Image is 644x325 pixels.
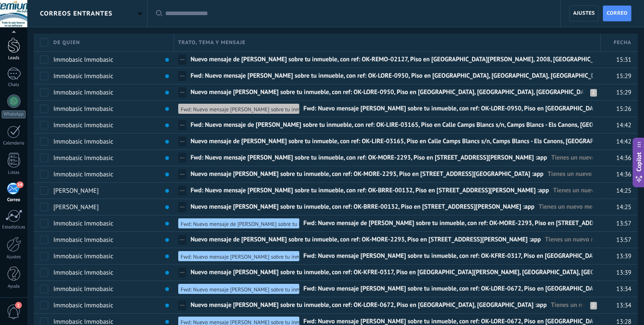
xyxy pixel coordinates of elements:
a: Nuevo mensaje [PERSON_NAME] sobre tu inmueble, con ref: OK-MORE-2293, Piso en [STREET_ADDRESS][GE... [190,166,593,182]
span: Immobasic Immobasic [53,170,113,178]
span: Immobasic Immobasic [53,138,113,145]
span: 14:42 [616,121,631,129]
span: Nuevo mensaje de Marta sobre tu inmueble, con ref: OK-LORE-0672, Piso en Les Planes, Hospitalet d... [190,301,546,313]
a: Fwd: Nuevo mensaje [PERSON_NAME] sobre tu inmueble, con ref: OK-LORE-0672, Piso en [GEOGRAPHIC_DA... [178,284,299,294]
span: 1 [15,302,22,309]
a: Nuevo mensaje de [PERSON_NAME] sobre tu inmueble, con ref: OK-LIRE-03165, Piso en Calle Camps Bla... [190,134,593,149]
span: 13:57 [616,220,631,228]
span: Immobasic Immobasic [53,154,113,162]
a: Fwd: Nuevo mensaje [PERSON_NAME] sobre tu inmueble, con ref: OK-LORE-0672, Piso en [GEOGRAPHIC_DA... [304,281,593,297]
span: Eduardo Esquivel [53,187,99,194]
span: ... [180,267,185,275]
span: Fwd: Nuevo mensaje de [PERSON_NAME] sobre tu inmueble, con ref: OK-MORE-2293, Piso en [STREET_ADD... [181,220,496,228]
span: Trato, tema y mensaje [178,39,245,47]
span: Immobasic Immobasic [53,285,113,293]
a: Fwd: Nuevo mensaje [PERSON_NAME] sobre tu inmueble, con ref: OK-KFRE-0317, Piso en [GEOGRAPHIC_DA... [178,251,299,261]
div: Ajustes [2,254,26,260]
div: Correo [2,197,26,203]
span: 13:34 [616,301,631,309]
span: 15:26 [616,105,631,113]
div: 2 [590,302,597,309]
span: 13:39 [616,252,631,260]
span: Nuevo mensaje de jawad sobre tu inmueble, con ref: OK-MORE-2293, Piso en Calle Pl Numero 60, 140,... [190,170,544,182]
span: 14 [16,181,24,188]
span: Copilot [635,152,643,172]
span: Immobasic Immobasic [53,301,113,309]
span: Immobasic Immobasic [53,72,113,80]
span: Eduardo Esquivel [53,203,99,211]
a: Nuevo mensaje [PERSON_NAME] sobre tu inmueble, con ref: OK-KFRE-0317, Piso en [GEOGRAPHIC_DATA][P... [190,265,593,280]
span: Immobasic Immobasic [53,252,113,260]
span: ... [180,136,185,144]
a: Fwd: Nuevo mensaje de [PERSON_NAME] sobre tu inmueble, con ref: OK-MORE-2293, Piso en [STREET_ADD... [304,215,593,231]
span: ... [180,300,185,308]
span: Fwd: Nuevo mensaje [PERSON_NAME] sobre tu inmueble, con ref: OK-KFRE-0317, Piso en [GEOGRAPHIC_DA... [181,253,591,261]
a: Nuevo mensaje [PERSON_NAME] sobre tu inmueble, con ref: OK-LORE-0950, Piso en [GEOGRAPHIC_DATA], ... [190,84,593,100]
div: Chats [2,82,26,88]
a: Fwd: Nuevo mensaje [PERSON_NAME] sobre tu inmueble, con ref: OK-LORE-0950, Piso en [GEOGRAPHIC_DA... [178,104,299,114]
span: ... [180,234,185,242]
span: Immobasic Immobasic [53,105,113,113]
span: ... [180,185,185,193]
a: Fwd: Nuevo mensaje [PERSON_NAME] sobre tu inmueble, con ref: OK-MORE-2293, Piso en [STREET_ADDRES... [190,150,593,166]
span: 14:36 [616,154,631,162]
span: ... [180,54,185,62]
span: Fwd: Nuevo mensaje de jawad sobre tu inmueble, con ref: OK-MORE-2293, Piso en Calle Pl Numero 60,... [190,154,547,166]
span: Correo [607,6,628,21]
span: 13:34 [616,285,631,293]
div: Calendario [2,141,26,146]
span: Immobasic Immobasic [53,220,113,227]
a: Nuevo mensaje de [PERSON_NAME] sobre tu inmueble, con ref: OK-REMO-02127, Piso en [GEOGRAPHIC_DAT... [190,52,593,68]
span: ... [180,202,185,210]
span: 14:42 [616,138,631,146]
span: Fecha [614,39,631,47]
span: ... [180,87,185,95]
span: ... [180,120,185,128]
span: 14:25 [616,203,631,211]
span: 13:57 [616,236,631,244]
div: Leads [2,55,26,61]
div: WhatsApp [2,110,26,118]
span: ... [180,71,185,79]
span: 15:29 [616,89,631,97]
span: 14:25 [616,187,631,195]
span: Fwd: Nuevo mensaje de pedro sobre tu inmueble, con ref: OK-BRRE-00132, Piso en Calle Sant Vicenç,... [190,186,549,199]
div: Estadísticas [2,225,26,230]
span: Nuevo mensaje de jose manuel garcia rodriguez sobre tu inmueble, con ref: OK-LIRE-03165, Piso en ... [190,137,635,149]
a: Fwd: Nuevo mensaje de [PERSON_NAME] sobre tu inmueble, con ref: OK-LIRE-03165, Piso en Calle Camp... [190,117,593,133]
span: Nuevo mensaje de Lola sobre tu inmueble, con ref: OK-MORE-2293, Piso en Calle Pl Numero 60, 140, ... [190,236,541,248]
a: Fwd: Nuevo mensaje [PERSON_NAME] sobre tu inmueble, con ref: OK-BRRE-00132, Piso en [STREET_ADDRE... [190,183,593,199]
span: ... [180,152,185,160]
a: Fwd: Nuevo mensaje de [PERSON_NAME] sobre tu inmueble, con ref: OK-MORE-2293, Piso en [STREET_ADD... [178,218,299,228]
span: Fwd: Nuevo mensaje de Aziz sobre tu inmueble, con ref: OK-LORE-0950, Piso en Plaza Copèrnic, La C... [190,72,620,84]
a: Ajustes [569,5,599,21]
a: Correo [603,5,631,21]
a: Nuevo mensaje de [PERSON_NAME] sobre tu inmueble, con ref: OK-MORE-2293, Piso en [STREET_ADDRESS]... [190,232,593,248]
div: 2 [590,89,597,97]
span: 13:39 [616,269,631,277]
a: Fwd: Nuevo mensaje [PERSON_NAME] sobre tu inmueble, con ref: OK-LORE-0950, Piso en [GEOGRAPHIC_DA... [304,101,593,117]
span: Immobasic Immobasic [53,56,113,63]
span: ... [180,169,185,177]
span: Immobasic Immobasic [53,121,113,129]
span: Immobasic Immobasic [53,269,113,276]
span: Nuevo mensaje de Aziz sobre tu inmueble, con ref: OK-LORE-0950, Piso en Plaza Copèrnic, La Concòr... [190,88,606,100]
span: Fwd: Nuevo mensaje [PERSON_NAME] sobre tu inmueble, con ref: OK-LORE-0672, Piso en [GEOGRAPHIC_DA... [181,286,501,294]
a: Fwd: Nuevo mensaje [PERSON_NAME] sobre tu inmueble, con ref: OK-LORE-0950, Piso en [GEOGRAPHIC_DA... [190,68,593,84]
div: Ayuda [2,284,26,289]
span: 14:36 [616,170,631,178]
span: De quien [53,39,80,47]
span: Ajustes [573,6,595,21]
div: Listas [2,170,26,176]
span: Nuevo mensaje de pedro sobre tu inmueble, con ref: OK-BRRE-00132, Piso en Calle Sant Vicenç, 1, C... [190,203,534,215]
a: Nuevo mensaje [PERSON_NAME] sobre tu inmueble, con ref: OK-LORE-0672, Piso en [GEOGRAPHIC_DATA], ... [190,297,593,313]
span: 15:29 [616,72,631,80]
a: Nuevo mensaje [PERSON_NAME] sobre tu inmueble, con ref: OK-BRRE-00132, Piso en [STREET_ADDRESS][P... [190,199,593,215]
span: Fwd: Nuevo mensaje [PERSON_NAME] sobre tu inmueble, con ref: OK-LORE-0950, Piso en [GEOGRAPHIC_DA... [181,105,552,113]
span: Immobasic Immobasic [53,236,113,244]
span: Immobasic Immobasic [53,89,113,96]
span: 15:31 [616,56,631,64]
a: Fwd: Nuevo mensaje [PERSON_NAME] sobre tu inmueble, con ref: OK-KFRE-0317, Piso en [GEOGRAPHIC_DA... [304,248,593,264]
